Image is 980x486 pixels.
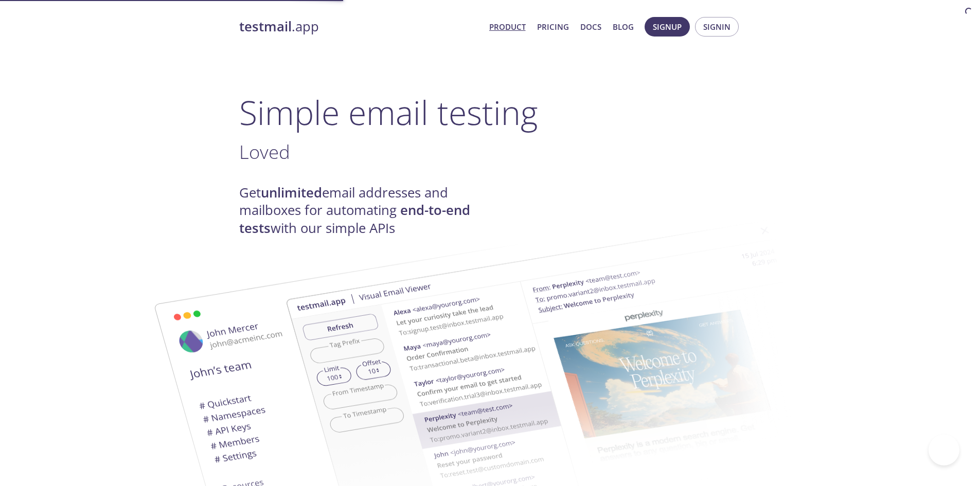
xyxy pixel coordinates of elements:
[929,435,959,465] iframe: Help Scout Beacon - Open
[239,17,292,35] strong: testmail
[645,17,690,37] button: Signup
[703,20,730,33] span: Signin
[239,93,741,132] h1: Simple email testing
[489,20,526,33] a: Product
[239,18,481,35] a: testmail.app
[537,20,569,33] a: Pricing
[613,20,634,33] a: Blog
[580,20,601,33] a: Docs
[239,201,470,237] strong: end-to-end tests
[653,20,682,33] span: Signup
[261,184,322,202] strong: unlimited
[239,184,490,237] h4: Get email addresses and mailboxes for automating with our simple APIs
[695,17,739,37] button: Signin
[239,139,290,165] span: Loved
